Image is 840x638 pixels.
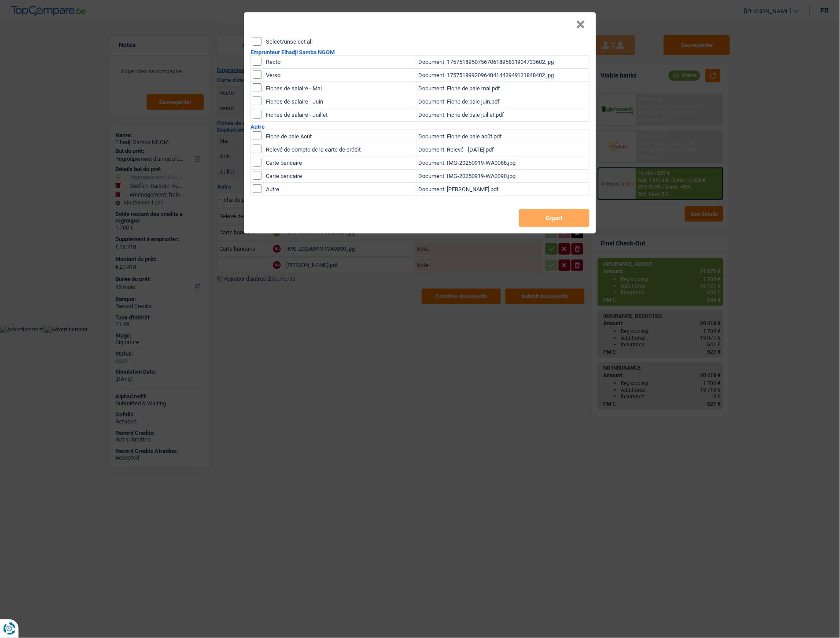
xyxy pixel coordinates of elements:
td: Carte bancaire [264,156,416,170]
td: Fiche de paie Août [264,130,416,143]
td: Autre [264,183,416,196]
h2: Autre [251,124,589,130]
h2: Emprunteur Elhadji Samba NGOM [251,49,589,55]
td: Document: Fiche de paie juillet.pdf [416,108,589,122]
td: Document: IMG-20250919-WA0090.jpg [416,170,589,183]
td: Verso [264,69,416,82]
td: Document: [PERSON_NAME].pdf [416,183,589,196]
label: Select/unselect all [266,39,313,45]
td: Fiches de salaire - Juillet [264,108,416,122]
button: Export [519,209,589,227]
td: Document: IMG-20250919-WA0088.jpg [416,156,589,170]
td: Document: Fiche de paie août.pdf [416,130,589,143]
td: Carte bancaire [264,170,416,183]
td: Recto [264,56,416,69]
td: Relevé de compte de la carte de crédit [264,143,416,156]
td: Document: 17575189507567061895831904733602.jpg [416,56,589,69]
td: Document: Fiche de paie mai.pdf [416,82,589,95]
button: Close [576,20,586,29]
td: Fiches de salaire - Mai [264,82,416,95]
td: Document: Relevé - [DATE].pdf [416,143,589,156]
td: Document: 17575189920964841443949121848402.jpg [416,69,589,82]
td: Fiches de salaire - Juin [264,95,416,108]
td: Document: Fiche de paie juin.pdf [416,95,589,108]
